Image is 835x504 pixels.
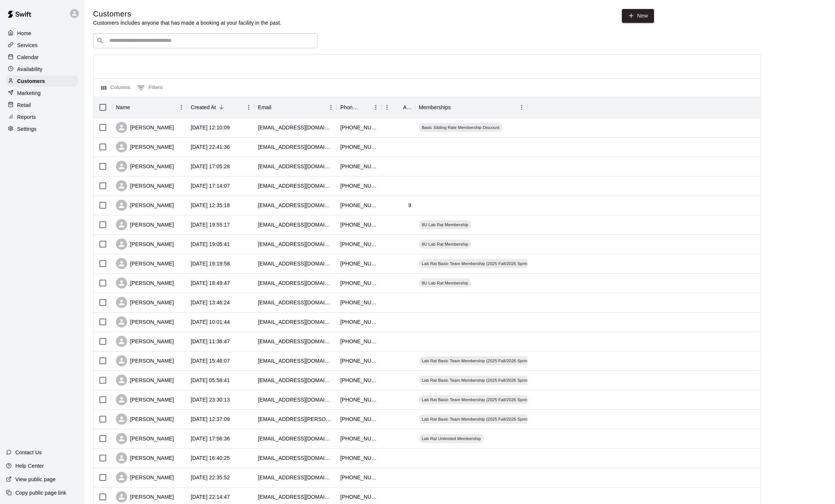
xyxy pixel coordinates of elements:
[191,415,230,423] div: 2025-07-30 12:37:09
[216,102,227,113] button: Sort
[6,99,78,111] a: Retail
[258,143,333,151] div: paticiasc@icloud.com
[191,260,230,267] div: 2025-08-05 19:19:58
[6,76,78,87] a: Customers
[340,338,378,345] div: +18583445477
[116,239,174,250] div: [PERSON_NAME]
[116,355,174,366] div: [PERSON_NAME]
[258,182,333,190] div: michaeloprean@yahoo.com
[419,220,471,229] div: 8U Lab Rat Membership
[419,436,484,442] span: Lab Rat Unlimited Membership
[258,357,333,365] div: cjb95926@hotmail.com
[116,414,174,425] div: [PERSON_NAME]
[258,318,333,326] div: euhercik@gmail.com
[116,97,130,118] div: Name
[258,279,333,287] div: jyerenasosa@gmail.com
[419,240,471,249] div: 8U Lab Rat Membership
[258,338,333,345] div: appdadcash@gmail.com
[258,260,333,267] div: sac1432@icloud.com
[337,97,381,118] div: Phone Number
[340,163,378,170] div: +12093230609
[419,222,471,228] span: 8U Lab Rat Membership
[340,357,378,365] div: +19163970016
[116,141,174,153] div: [PERSON_NAME]
[419,125,503,130] span: Basic Sibling Rate Membership Discount
[340,221,378,228] div: +15109526509
[258,474,333,481] div: jnewton_14@yahoo.com
[191,143,230,151] div: 2025-08-12 22:41:36
[17,101,31,109] p: Retail
[340,435,378,442] div: +19168621641
[93,9,282,19] h5: Customers
[191,182,230,190] div: 2025-08-08 17:14:07
[258,299,333,306] div: j.coleman7613@yahoo.com
[6,40,78,51] a: Services
[258,377,333,384] div: meganmandalla@yahoo.com
[17,53,39,61] p: Calendar
[116,375,174,386] div: [PERSON_NAME]
[340,396,378,403] div: +18583445477
[451,102,461,113] button: Sort
[116,258,174,269] div: [PERSON_NAME]
[340,124,378,131] div: +19164204924
[340,97,360,118] div: Phone Number
[191,377,230,384] div: 2025-08-01 05:58:41
[17,30,31,37] p: Home
[191,299,230,306] div: 2025-08-05 13:46:24
[17,125,37,133] p: Settings
[419,280,471,286] span: 8U Lab Rat Membership
[116,316,174,328] div: [PERSON_NAME]
[393,102,403,113] button: Sort
[6,87,78,99] a: Marketing
[93,19,282,27] p: Customers includes anyone that has made a booking at your facility in the past.
[258,240,333,248] div: rtsegura@aol.com
[381,102,393,113] button: Menu
[340,279,378,287] div: +19168132260
[258,221,333,228] div: carminaanddavid@gmail.com
[15,489,66,497] p: Copy public page link
[191,454,230,462] div: 2025-07-28 16:40:25
[15,476,56,483] p: View public page
[116,122,174,133] div: [PERSON_NAME]
[419,259,534,268] div: Lab Rat Basic Team Membership (2025 Fall/2026 Spring)
[340,318,378,326] div: +19168350178
[191,240,230,248] div: 2025-08-06 19:05:41
[419,434,484,443] div: Lab Rat Unlimited Membership
[258,202,333,209] div: ejsencil@gmail.com
[419,377,534,383] span: Lab Rat Basic Team Membership (2025 Fall/2026 Spring)
[419,358,534,364] span: Lab Rat Basic Team Membership (2025 Fall/2026 Spring)
[258,163,333,170] div: cheyannezuehlke@yahoo.com
[191,163,230,170] div: 2025-08-12 17:05:28
[419,279,471,288] div: 8U Lab Rat Membership
[243,102,254,113] button: Menu
[254,97,337,118] div: Email
[340,260,378,267] div: +19165092414
[6,111,78,123] div: Reports
[6,64,78,75] a: Availability
[340,202,378,209] div: +19163971000
[340,143,378,151] div: +15303913983
[340,474,378,481] div: +15106508477
[258,454,333,462] div: mr.nelson84@yahoo.com
[116,452,174,464] div: [PERSON_NAME]
[340,182,378,190] div: +19165243926
[191,221,230,228] div: 2025-08-06 19:55:17
[116,277,174,289] div: [PERSON_NAME]
[6,123,78,135] a: Settings
[116,297,174,308] div: [PERSON_NAME]
[419,415,534,424] div: Lab Rat Basic Team Membership (2025 Fall/2026 Spring)
[6,28,78,39] div: Home
[17,89,41,97] p: Marketing
[116,219,174,230] div: [PERSON_NAME]
[116,491,174,503] div: [PERSON_NAME]
[403,97,411,118] div: Age
[116,200,174,211] div: [PERSON_NAME]
[17,113,36,121] p: Reports
[258,97,271,118] div: Email
[99,82,132,94] button: Select columns
[191,493,230,501] div: 2025-07-27 22:14:47
[15,462,44,470] p: Help Center
[271,102,282,113] button: Sort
